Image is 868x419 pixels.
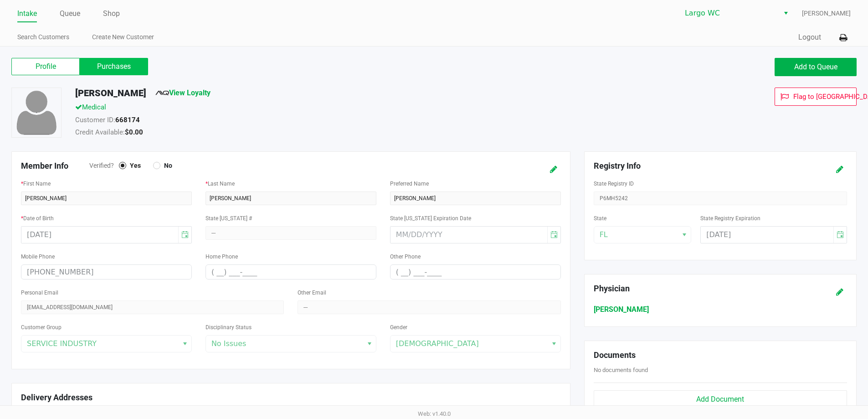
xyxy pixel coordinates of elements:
span: Largo WC [685,8,774,19]
button: Add Document [594,390,847,409]
strong: 668174 [115,116,140,124]
label: Disciplinary Status [205,323,252,331]
label: Other Email [298,289,326,297]
strong: $0.00 [125,128,143,136]
span: [PERSON_NAME] [802,9,851,18]
label: Preferred Name [390,180,429,188]
label: First Name [21,180,51,188]
label: Other Phone [390,253,421,261]
label: Date of Birth [21,214,54,222]
span: Verified? [89,161,119,171]
a: Create New Customer [92,31,154,43]
a: Search Customers [17,31,69,43]
label: State [US_STATE] # [205,214,252,222]
label: State [594,214,606,222]
label: Home Phone [205,253,238,261]
span: No documents found [594,367,648,373]
span: Web: v1.40.0 [418,410,451,417]
label: Customer Group [21,323,62,331]
h5: Delivery Addresses [21,393,561,403]
button: Flag to [GEOGRAPHIC_DATA] [775,88,857,106]
a: View Loyalty [155,88,211,97]
label: Mobile Phone [21,253,55,261]
button: Select [779,5,792,21]
h5: Registry Info [594,161,803,171]
label: State [US_STATE] Expiration Date [390,214,471,222]
div: Customer ID: [68,115,598,128]
h5: Documents [594,350,847,360]
a: Shop [103,7,120,20]
span: No [160,161,172,170]
label: Profile [11,58,80,75]
div: Medical [68,102,598,115]
a: Queue [60,7,80,20]
a: Intake [17,7,37,20]
label: Personal Email [21,289,58,297]
label: State Registry ID [594,180,634,188]
label: State Registry Expiration [700,214,760,222]
span: Yes [126,161,141,170]
h5: [PERSON_NAME] [75,88,146,98]
label: Gender [390,323,407,331]
span: Add to Queue [794,62,837,71]
div: Credit Available: [68,127,598,140]
button: Logout [798,32,821,43]
span: Add Document [696,395,744,403]
h5: Member Info [21,161,89,171]
h5: Physician [594,284,803,294]
button: Add to Queue [775,58,857,76]
label: Last Name [205,180,235,188]
label: Purchases [80,58,148,75]
h6: [PERSON_NAME] [594,305,847,314]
